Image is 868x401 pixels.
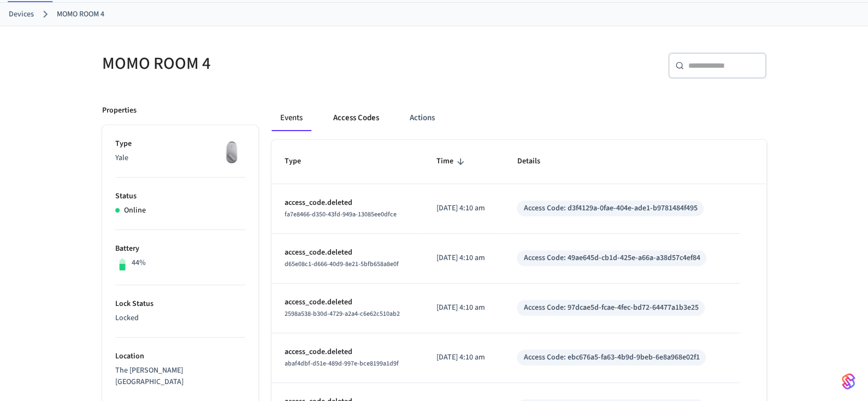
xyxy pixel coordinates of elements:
[115,298,245,310] p: Lock Status
[271,105,766,131] div: ant example
[218,138,245,166] img: August Wifi Smart Lock 3rd Gen, Silver, Front
[115,152,245,164] p: Yale
[124,205,146,216] p: Online
[285,153,315,170] span: Type
[523,252,700,264] div: Access Code: 49ae645d-cb1d-425e-a66a-a38d57c4ef84
[842,373,855,390] img: SeamLogoGradient.69752ec5.svg
[9,9,34,20] a: Devices
[132,257,146,269] p: 44%
[523,203,697,214] div: Access Code: d3f4129a-0fae-404e-ade1-b9781484f495
[436,252,491,264] p: [DATE] 4:10 am
[271,105,311,131] button: Events
[115,191,245,202] p: Status
[436,302,491,314] p: [DATE] 4:10 am
[115,312,245,324] p: Locked
[115,351,245,362] p: Location
[115,138,245,150] p: Type
[324,105,388,131] button: Access Codes
[115,243,245,255] p: Battery
[285,297,410,308] p: access_code.deleted
[436,203,491,214] p: [DATE] 4:10 am
[57,9,104,20] a: MOMO ROOM 4
[436,352,491,363] p: [DATE] 4:10 am
[285,210,397,219] span: fa7e8466-d350-43fd-949a-13085ee0dfce
[102,52,428,75] h5: MOMO ROOM 4
[285,359,399,368] span: abaf4dbf-d51e-489d-997e-bce8199a1d9f
[102,105,137,116] p: Properties
[285,197,410,209] p: access_code.deleted
[523,302,698,314] div: Access Code: 97dcae5d-fcae-4fec-bd72-64477a1b3e25
[285,247,410,258] p: access_code.deleted
[115,365,245,388] p: The [PERSON_NAME][GEOGRAPHIC_DATA]
[523,352,699,363] div: Access Code: ebc676a5-fa63-4b9d-9beb-6e8a968e02f1
[517,153,554,170] span: Details
[285,309,400,319] span: 2598a538-b30d-4729-a2a4-c6e62c510ab2
[436,153,468,170] span: Time
[401,105,444,131] button: Actions
[285,260,399,269] span: d65e08c1-d666-40d9-8e21-5bfb658a8e0f
[285,346,410,358] p: access_code.deleted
